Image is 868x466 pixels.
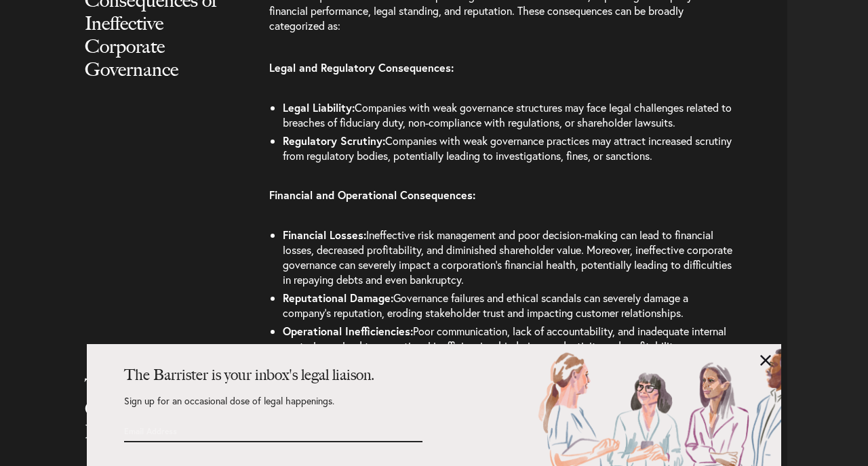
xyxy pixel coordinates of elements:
b: Reputational Damage: [283,291,393,305]
span: Poor communication, lack of accountability, and inadequate internal controls can lead to operatio... [283,324,726,353]
b: Regulatory Scrutiny: [283,133,385,148]
b: Legal Liability: [283,100,355,114]
input: Email Address [124,419,348,442]
b: Legal and Regulatory Consequences: [269,60,454,75]
span: Governance failures and ethical scandals can severely damage a company’s reputation, eroding stak... [283,291,688,320]
b: Financial Losses: [283,228,366,242]
strong: The Barrister is your inbox's legal liaison. [124,366,374,384]
p: Sign up for an occasional dose of legal happenings. [124,396,422,419]
span: Ineffective risk management and poor decision-making can lead to financial losses, decreased prof... [283,228,732,287]
span: Companies with weak governance practices may attract increased scrutiny from regulatory bodies, p... [283,133,732,163]
b: Operational Inefficiencies: [283,324,413,338]
b: Financial and Operational Consequences: [269,188,475,202]
span: Companies with weak governance structures may face legal challenges related to breaches of fiduci... [283,100,732,129]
